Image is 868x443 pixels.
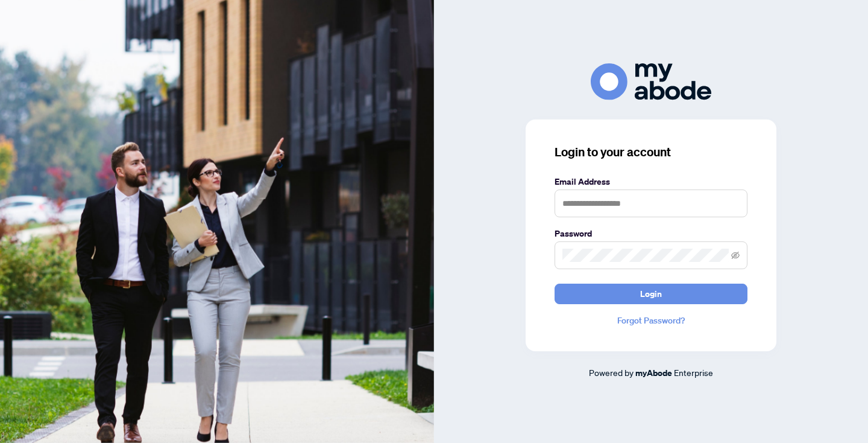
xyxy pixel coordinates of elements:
span: eye-invisible [731,251,740,260]
a: myAbode [635,366,672,380]
h3: Login to your account [555,144,747,161]
span: Enterprise [674,367,713,378]
span: Powered by [589,367,634,378]
span: Login [640,284,662,304]
button: Login [555,284,747,304]
label: Password [555,227,747,240]
label: Email Address [555,175,747,188]
a: Forgot Password? [555,314,747,327]
img: ma-logo [591,63,711,100]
